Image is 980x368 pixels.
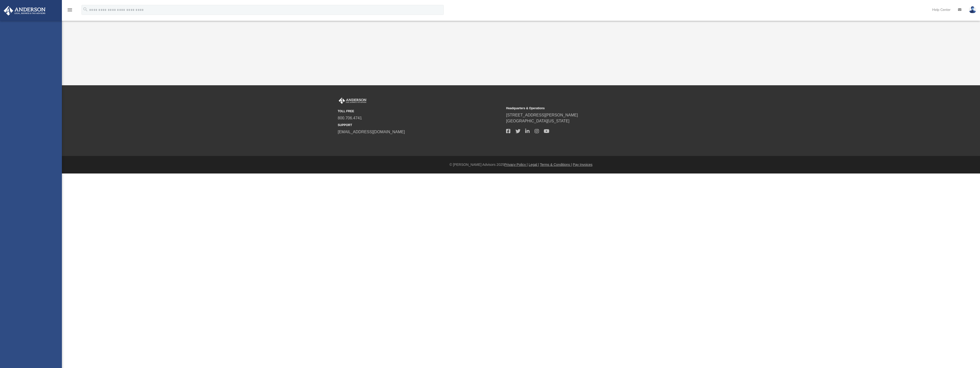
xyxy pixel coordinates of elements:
[62,162,980,167] div: © [PERSON_NAME] Advisors 2025
[2,6,47,16] img: Anderson Advisors Platinum Portal
[506,106,671,110] small: Headquarters & Operations
[67,7,73,13] i: menu
[529,163,539,167] a: Legal |
[83,7,88,12] i: search
[573,163,592,167] a: Pay Invoices
[506,113,578,117] a: [STREET_ADDRESS][PERSON_NAME]
[540,163,572,167] a: Terms & Conditions |
[338,98,367,104] img: Anderson Advisors Platinum Portal
[504,163,528,167] a: Privacy Policy |
[338,109,503,113] small: TOLL FREE
[338,130,405,134] a: [EMAIL_ADDRESS][DOMAIN_NAME]
[338,116,362,120] a: 800.706.4741
[969,6,976,13] img: User Pic
[338,123,503,127] small: SUPPORT
[67,9,73,13] a: menu
[506,119,569,123] a: [GEOGRAPHIC_DATA][US_STATE]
